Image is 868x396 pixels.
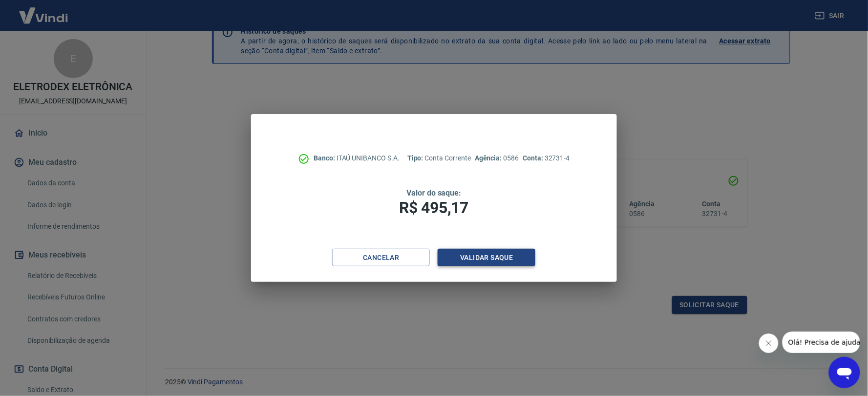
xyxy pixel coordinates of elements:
[407,154,425,162] span: Tipo:
[314,154,337,162] span: Banco:
[438,249,535,267] button: Validar saque
[523,154,545,162] span: Conta:
[314,153,400,163] p: ITAÚ UNIBANCO S.A.
[475,153,519,163] p: 0586
[6,7,82,15] span: Olá! Precisa de ajuda?
[759,334,779,353] iframe: Fechar mensagem
[332,249,430,267] button: Cancelar
[407,153,471,163] p: Conta Corrente
[523,153,570,163] p: 32731-4
[406,188,461,198] span: Valor do saque:
[475,154,504,162] span: Agência:
[783,332,860,353] iframe: Mensagem da empresa
[400,198,469,217] span: R$ 495,17
[829,357,860,388] iframe: Botão para abrir a janela de mensagens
